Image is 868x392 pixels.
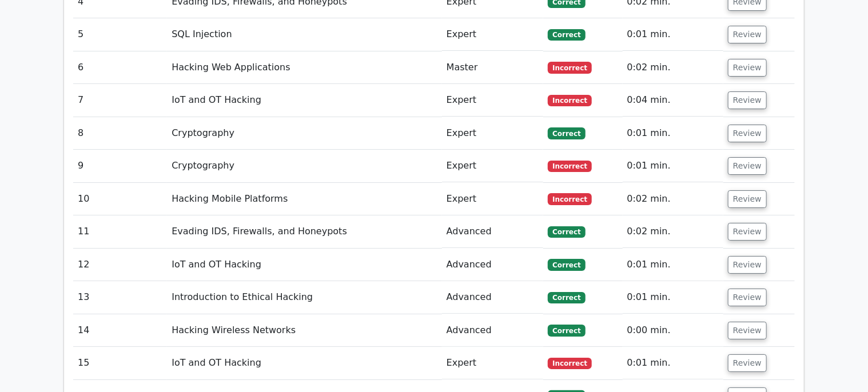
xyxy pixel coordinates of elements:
[728,26,767,43] button: Review
[728,322,767,339] button: Review
[548,226,585,238] span: Correct
[728,157,767,175] button: Review
[442,84,544,117] td: Expert
[167,215,442,248] td: Evading IDS, Firewalls, and Honeypots
[73,281,167,314] td: 13
[442,150,544,182] td: Expert
[167,347,442,379] td: IoT and OT Hacking
[623,150,723,182] td: 0:01 min.
[728,223,767,241] button: Review
[73,215,167,248] td: 11
[73,183,167,215] td: 10
[548,29,585,41] span: Correct
[728,91,767,109] button: Review
[623,18,723,51] td: 0:01 min.
[167,51,442,84] td: Hacking Web Applications
[548,62,592,73] span: Incorrect
[548,161,592,172] span: Incorrect
[442,347,544,379] td: Expert
[167,281,442,314] td: Introduction to Ethical Hacking
[548,95,592,106] span: Incorrect
[623,84,723,117] td: 0:04 min.
[167,117,442,150] td: Cryptography
[728,289,767,306] button: Review
[442,249,544,281] td: Advanced
[623,51,723,84] td: 0:02 min.
[548,292,585,303] span: Correct
[548,127,585,139] span: Correct
[167,183,442,215] td: Hacking Mobile Platforms
[623,117,723,150] td: 0:01 min.
[548,325,585,336] span: Correct
[728,256,767,274] button: Review
[728,125,767,142] button: Review
[167,249,442,281] td: IoT and OT Hacking
[167,150,442,182] td: Cryptography
[548,259,585,270] span: Correct
[442,281,544,314] td: Advanced
[623,314,723,347] td: 0:00 min.
[728,190,767,208] button: Review
[73,117,167,150] td: 8
[442,117,544,150] td: Expert
[167,314,442,347] td: Hacking Wireless Networks
[548,358,592,369] span: Incorrect
[442,183,544,215] td: Expert
[167,84,442,117] td: IoT and OT Hacking
[623,215,723,248] td: 0:02 min.
[73,347,167,379] td: 15
[623,249,723,281] td: 0:01 min.
[73,314,167,347] td: 14
[73,150,167,182] td: 9
[167,18,442,51] td: SQL Injection
[73,51,167,84] td: 6
[623,183,723,215] td: 0:02 min.
[548,193,592,205] span: Incorrect
[442,51,544,84] td: Master
[73,249,167,281] td: 12
[728,59,767,77] button: Review
[442,18,544,51] td: Expert
[623,347,723,379] td: 0:01 min.
[728,354,767,372] button: Review
[623,281,723,314] td: 0:01 min.
[73,18,167,51] td: 5
[442,314,544,347] td: Advanced
[442,215,544,248] td: Advanced
[73,84,167,117] td: 7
